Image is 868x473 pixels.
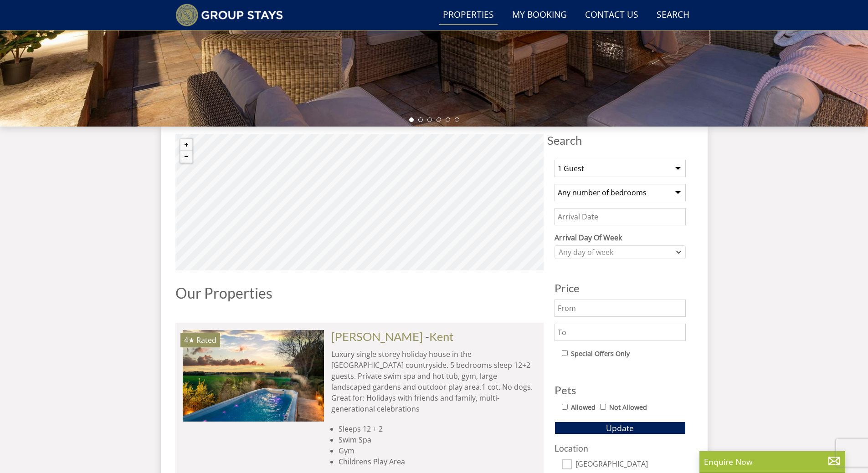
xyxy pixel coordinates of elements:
a: Kent [429,330,454,343]
img: Group Stays [175,4,283,26]
button: Zoom out [180,151,192,163]
a: Properties [439,5,498,25]
h3: Price [555,282,686,294]
li: Swim Spa [339,434,536,445]
h3: Pets [555,384,686,396]
label: Allowed [571,402,596,412]
span: - [425,330,454,343]
input: From [555,300,686,317]
label: [GEOGRAPHIC_DATA] [575,460,686,470]
h1: Our Properties [175,285,544,301]
input: Arrival Date [555,208,686,225]
a: Search [653,5,693,25]
button: Zoom in [180,139,192,151]
label: Arrival Day Of Week [555,232,686,243]
label: Not Allowed [609,402,647,412]
div: Combobox [555,245,686,259]
li: Childrens Play Area [339,456,536,467]
a: [PERSON_NAME] [331,330,423,343]
p: Luxury single storey holiday house in the [GEOGRAPHIC_DATA] countryside. 5 bedrooms sleep 12+2 gu... [331,349,536,414]
a: My Booking [508,5,570,25]
p: Enquire Now [704,456,841,468]
span: BELLUS has a 4 star rating under the Quality in Tourism Scheme [184,335,195,345]
button: Update [555,422,686,434]
li: Gym [339,445,536,456]
a: Contact Us [581,5,642,25]
span: Search [547,134,693,147]
a: 4★ Rated [183,330,324,421]
canvas: Map [175,134,544,270]
input: To [555,324,686,341]
img: Bellus-kent-large-group-holiday-home-sleeps-13.original.jpg [183,330,324,421]
span: Rated [196,335,216,345]
label: Special Offers Only [571,349,630,359]
span: Update [606,422,634,433]
div: Any day of week [556,247,674,257]
li: Sleeps 12 + 2 [339,423,536,434]
h3: Location [555,443,686,453]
